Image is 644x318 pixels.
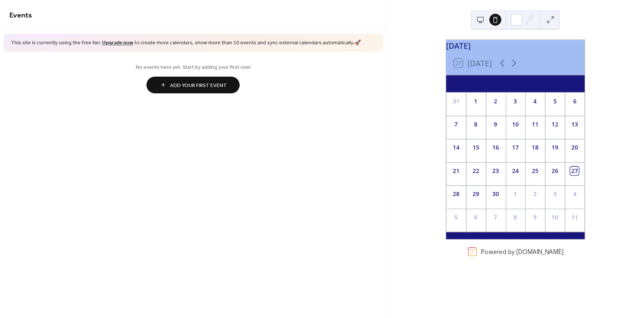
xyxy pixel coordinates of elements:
div: Th [524,75,542,93]
div: 24 [511,167,520,175]
span: Events [9,8,32,23]
div: 10 [511,120,520,129]
div: 4 [570,190,579,198]
div: 23 [491,167,500,175]
a: Upgrade now [102,38,133,48]
div: [DATE] [446,40,585,51]
div: 25 [531,167,539,175]
div: 22 [471,167,480,175]
div: Powered by [481,247,563,256]
div: 6 [570,97,579,106]
div: 11 [570,213,579,222]
div: 7 [491,213,500,222]
a: [DOMAIN_NAME] [516,247,563,256]
div: 18 [531,144,539,152]
div: 20 [570,144,579,152]
div: 11 [531,120,539,129]
div: 9 [531,213,539,222]
div: 3 [550,190,559,198]
div: 31 [452,97,460,106]
div: 2 [531,190,539,198]
div: 30 [491,190,500,198]
div: 1 [511,190,520,198]
div: We [506,75,524,93]
div: 13 [570,120,579,129]
div: 1 [471,97,480,106]
span: Add Your First Event [170,81,227,89]
div: 3 [511,97,520,106]
div: 21 [452,167,460,175]
div: 14 [452,144,460,152]
div: 16 [491,144,500,152]
div: 2 [491,97,500,106]
div: 15 [471,144,480,152]
div: 5 [452,213,460,222]
a: Add Your First Event [9,77,377,93]
div: 12 [550,120,559,129]
div: Tu [489,75,506,93]
div: Sa [559,75,577,93]
button: Add Your First Event [146,77,240,93]
div: 4 [531,97,539,106]
div: 27 [570,167,579,175]
div: Su [454,75,471,93]
span: No events here yet. Start by adding your first one! [9,63,377,71]
div: 19 [550,144,559,152]
div: 29 [471,190,480,198]
div: 5 [550,97,559,106]
div: 26 [550,167,559,175]
div: 28 [452,190,460,198]
div: 17 [511,144,520,152]
div: 9 [491,120,500,129]
div: Fr [542,75,559,93]
span: This site is currently using the free tier. to create more calendars, show more than 10 events an... [11,39,361,47]
div: 6 [471,213,480,222]
div: 8 [471,120,480,129]
div: 8 [511,213,520,222]
div: 7 [452,120,460,129]
div: Mo [471,75,489,93]
div: 10 [550,213,559,222]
